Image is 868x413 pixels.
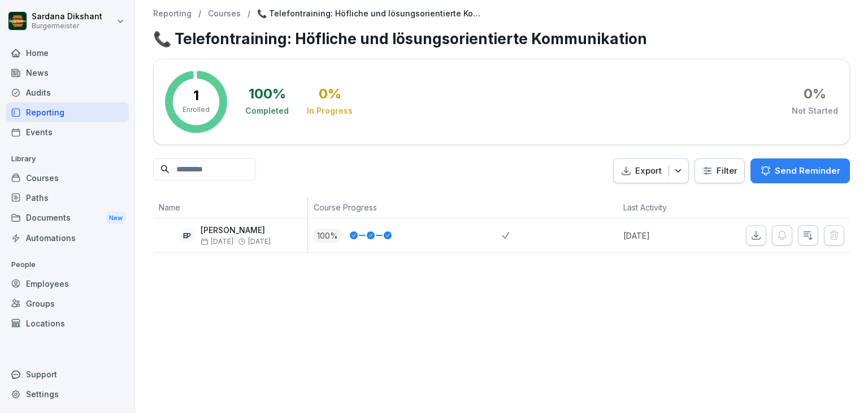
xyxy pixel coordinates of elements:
span: [DATE] [248,238,271,246]
p: [PERSON_NAME] [201,226,271,235]
p: People [6,256,129,274]
div: In Progress [307,105,353,117]
span: [DATE] [201,238,233,246]
a: Home [6,43,129,63]
div: Completed [245,105,289,117]
p: Library [6,150,129,168]
p: / [248,9,250,19]
a: DocumentsNew [6,208,129,229]
a: Reporting [153,9,192,19]
p: Enrolled [183,105,210,115]
p: 1 [193,89,199,102]
p: [DATE] [623,230,714,242]
a: Groups [6,294,129,313]
p: / [198,9,201,19]
div: New [106,212,125,225]
div: Documents [6,208,129,229]
p: 100 % [314,229,341,243]
div: EP [179,227,195,243]
h1: 📞 Telefontraining: Höfliche und lösungsorientierte Kommunikation [153,28,850,50]
p: Export [635,165,662,178]
button: Filter [695,159,744,183]
a: Reporting [6,102,129,122]
a: Events [6,122,129,142]
div: Filter [702,165,737,177]
button: Export [613,158,689,184]
a: Courses [6,168,129,188]
a: Audits [6,83,129,102]
div: 0 % [804,87,826,101]
a: Employees [6,274,129,294]
a: Locations [6,313,129,333]
a: Paths [6,188,129,208]
button: Send Reminder [750,158,850,183]
p: Last Activity [623,201,709,213]
div: 100 % [249,87,286,101]
div: 0 % [319,87,341,101]
a: Settings [6,384,129,404]
p: Name [159,201,302,213]
a: Courses [208,9,241,19]
p: Sardana Dikshant [32,12,102,21]
p: Burgermeister [32,22,102,30]
a: Automations [6,228,129,248]
p: 📞 Telefontraining: Höfliche und lösungsorientierte Kommunikation [257,9,483,19]
p: Send Reminder [775,165,840,177]
p: Course Progress [314,201,496,213]
a: News [6,63,129,83]
div: Support [6,364,129,384]
div: Not Started [792,105,838,117]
